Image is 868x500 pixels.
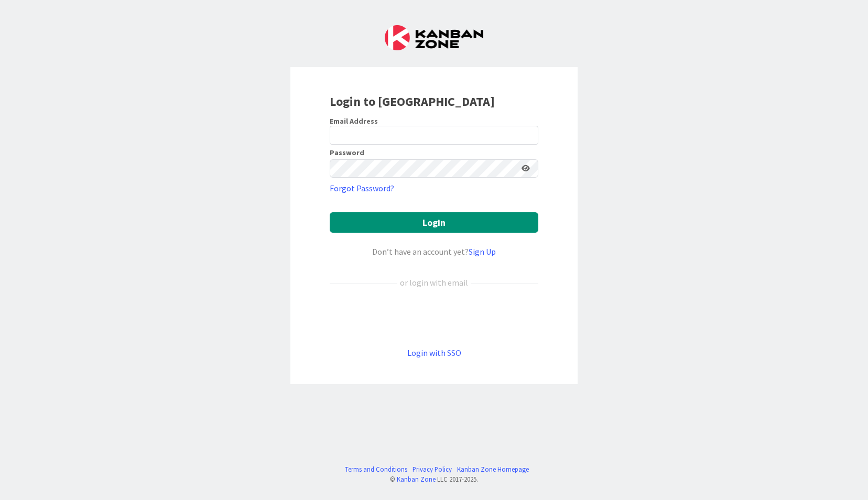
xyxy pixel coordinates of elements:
div: or login with email [397,276,471,289]
a: Kanban Zone [397,475,436,483]
a: Login with SSO [407,347,461,358]
a: Kanban Zone Homepage [457,464,529,474]
a: Forgot Password? [330,182,394,194]
a: Terms and Conditions [345,464,407,474]
img: Kanban Zone [385,25,483,50]
div: © LLC 2017- 2025 . [340,474,529,484]
div: Don’t have an account yet? [330,245,538,258]
b: Login to [GEOGRAPHIC_DATA] [330,93,495,110]
a: Sign Up [469,246,496,257]
iframe: Sign in with Google Button [324,306,544,329]
label: Password [330,149,364,156]
a: Privacy Policy [413,464,452,474]
button: Login [330,212,538,233]
label: Email Address [330,116,378,126]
